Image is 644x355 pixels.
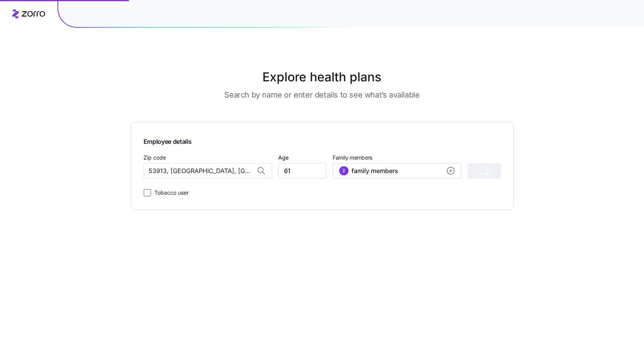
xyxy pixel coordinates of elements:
[278,153,289,162] label: Age
[144,163,272,178] input: Zip code
[447,167,455,175] svg: add icon
[224,89,419,100] h3: Search by name or enter details to see what’s available
[278,163,326,178] input: Age
[151,188,189,197] label: Tobacco user
[150,68,494,86] h1: Explore health plans
[144,153,166,162] label: Zip code
[352,166,398,175] span: family members
[339,166,348,175] div: 2
[333,154,461,162] span: Family members
[144,135,192,146] span: Employee details
[333,163,461,178] button: 2family membersadd icon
